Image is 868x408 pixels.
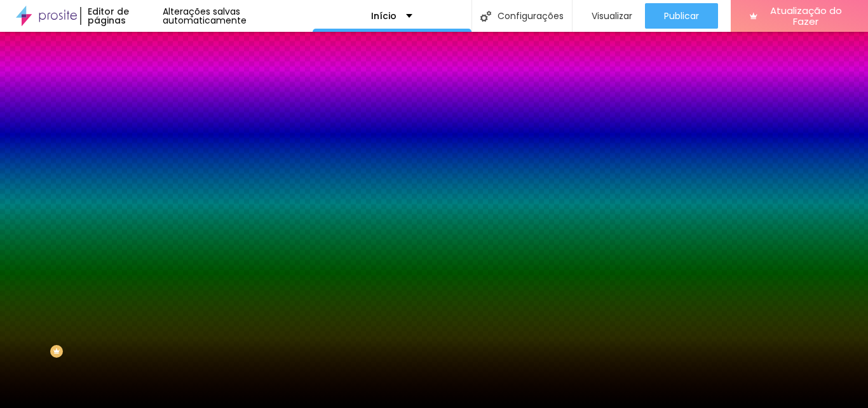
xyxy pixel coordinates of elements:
img: Ícone [480,11,491,22]
font: Atualização do Fazer [770,4,842,28]
font: Início [371,10,397,22]
button: Publicar [645,3,718,29]
button: Visualizar [573,3,645,29]
font: Editor de páginas [88,5,129,27]
font: Configurações [498,10,564,22]
font: Publicar [664,10,699,22]
font: Alterações salvas automaticamente [163,5,247,27]
font: Visualizar [592,10,632,22]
